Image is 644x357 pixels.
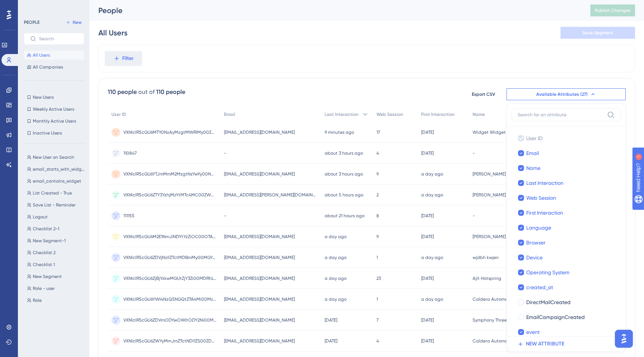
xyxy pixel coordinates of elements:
button: Monthly Active Users [24,117,84,126]
div: 110 people [108,88,137,97]
div: 110 people [156,88,185,97]
button: Checklist 2-1 [24,224,89,233]
span: [EMAIL_ADDRESS][DOMAIN_NAME] [224,338,295,344]
span: All Users [33,52,50,58]
time: [DATE] [421,234,434,239]
span: List Created - True [33,190,72,196]
button: Checklist 2 [24,248,89,257]
button: New Segment-1 [24,236,89,245]
button: Publish Changes [590,4,635,16]
span: VXNlclR5cGU6YWI4NzQ5NGQtZTA4Mi00MzZmLWI3NzktMDEzZmJmNDMxNDg5 [123,296,217,302]
span: 8 [376,213,379,219]
iframe: UserGuiding AI Assistant Launcher [613,328,635,350]
span: New Segment [33,274,62,279]
span: - [224,150,226,156]
time: [DATE] [421,130,434,135]
span: New [73,19,82,25]
div: 1 [52,4,54,10]
time: [DATE] [325,338,337,344]
button: Role [24,296,89,305]
span: First Interaction [421,111,455,117]
button: Inactive Users [24,129,84,138]
span: 1 [376,296,378,302]
span: Name [526,164,540,173]
span: Save Segment [583,30,613,36]
span: Last Interaction [325,111,359,117]
button: New User on Search [24,153,89,162]
span: [EMAIL_ADDRESS][DOMAIN_NAME] [224,234,295,240]
span: DirectMailCreated [526,298,571,307]
button: New [63,18,84,27]
div: All Users [98,28,127,38]
button: Checklist 1 [24,260,89,269]
span: 4 [376,150,379,156]
span: Save List - Reminder [33,202,76,208]
input: Search for an attribute [518,112,604,118]
span: VXNlclR5cGU6M2E1NmJiNDYtYzZiOC00OTAyLWE1ODEtMWEwZmYwNTNmZTE3 [123,234,217,240]
button: email_starts_with_widget [24,165,89,174]
time: a day ago [325,234,347,239]
div: PEOPLE [24,19,40,25]
span: [EMAIL_ADDRESS][DOMAIN_NAME] [224,296,295,302]
span: Caldera Automation [473,296,516,302]
span: [PERSON_NAME] [473,234,506,240]
span: email_starts_with_widget [33,166,86,172]
span: VXNlclR5cGU6ZDVjNzllZTctMDBmMy00MGY0LTlkN2EtNzBkYmIwMDI3YjFi [123,255,217,260]
span: 9 [376,171,379,177]
span: VXNlclR5cGU6MTY0NzAyMzgtMWRlMy00ZDNjLWFmMjktMzQ2MTY4MWRjOGY4 [123,129,217,135]
span: Web Session [376,111,403,117]
span: Inactive Users [33,130,62,136]
time: [DATE] [325,317,337,323]
span: Name [473,111,485,117]
button: New Segment [24,272,89,281]
span: Available Attributes (27) [536,91,588,97]
button: Save List - Reminder [24,200,89,209]
span: New Segment-1 [33,238,66,244]
span: Checklist 1 [33,262,55,268]
time: 9 minutes ago [325,130,354,135]
span: Web Session [526,193,556,202]
span: 110847 [123,150,137,156]
span: Browser [526,238,546,247]
button: Role - user [24,284,89,293]
time: [DATE] [421,317,434,323]
span: 9 [376,234,379,240]
span: Symphony Three [473,317,507,323]
span: created_at [526,283,553,292]
time: a day ago [421,297,443,302]
span: Email [224,111,235,117]
span: Role [33,297,42,303]
time: about 21 hours ago [325,213,364,218]
span: [PERSON_NAME] [473,192,506,198]
span: All Companies [33,64,63,70]
span: Device [526,253,543,262]
span: User ID [526,134,543,143]
span: Checklist 2 [33,250,56,256]
span: [EMAIL_ADDRESS][PERSON_NAME][DOMAIN_NAME] [224,192,317,198]
span: Ajit Hotspring [473,275,501,281]
span: 17 [376,129,380,135]
time: a day ago [325,276,347,281]
button: email_contains_widget [24,177,89,186]
span: Email [526,149,539,158]
time: about 5 hours ago [325,192,363,198]
span: New Users [33,94,54,100]
input: Search [39,36,78,41]
span: [EMAIL_ADDRESS][DOMAIN_NAME] [224,275,295,281]
button: Available Attributes (27) [506,88,626,100]
div: People [98,5,572,16]
span: Logout [33,214,48,220]
span: Language [526,223,551,232]
time: [DATE] [421,338,434,344]
span: Operating System [526,268,569,277]
span: 4 [376,338,379,344]
span: - [473,213,475,219]
time: a day ago [325,255,347,260]
span: 23 [376,275,381,281]
span: Role - user [33,285,55,291]
span: Need Help? [18,2,47,11]
span: VXNlclR5cGU6ZDVmODYwOWItODY2Ni00M2EwLTljMDItNDNhMDZiZjU2Nzc3 [123,317,217,323]
span: Widget Widget [473,129,506,135]
button: Filter [105,51,142,66]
